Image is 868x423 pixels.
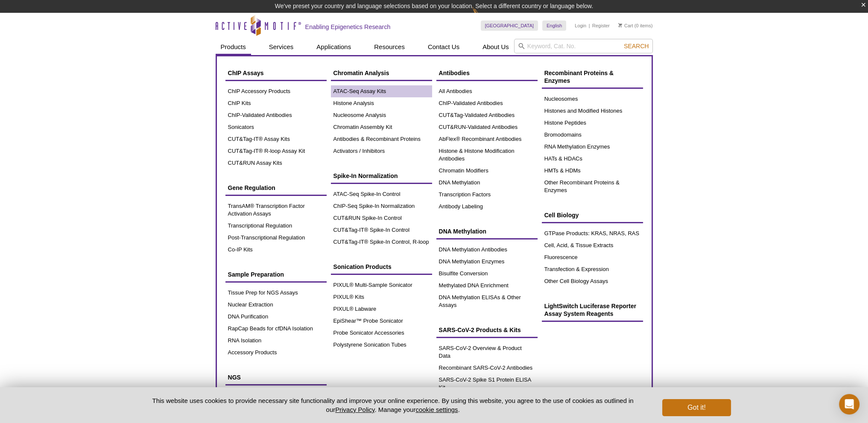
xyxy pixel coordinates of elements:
[436,177,538,189] a: DNA Methylation
[618,23,622,27] img: Your Cart
[477,39,514,55] a: About Us
[514,39,653,53] input: Keyword, Cat. No.
[331,339,432,351] a: Polystyrene Sonication Tubes
[225,65,327,81] a: ChIP Assays
[542,239,643,251] a: Cell, Acid, & Tissue Extracts
[415,406,458,413] button: cookie settings
[575,23,586,29] a: Login
[225,85,327,97] a: ChIP Accessory Products
[618,23,633,29] a: Cart
[137,396,649,414] p: This website uses cookies to provide necessary site functionality and improve your online experie...
[436,292,538,311] a: DNA Methylation ELISAs & Other Assays
[331,291,432,303] a: PIXUL® Kits
[333,263,392,270] span: Sonication Products
[436,165,538,177] a: Chromatin Modifiers
[331,315,432,327] a: EpiShear™ Probe Sonicator
[542,141,643,153] a: RNA Methylation Enzymes
[225,145,327,157] a: CUT&Tag-IT® R-loop Assay Kit
[436,109,538,121] a: CUT&Tag-Validated Antibodies
[225,287,327,299] a: Tissue Prep for NGS Assays
[423,39,465,55] a: Contact Us
[331,85,432,97] a: ATAC-Seq Assay Kits
[436,121,538,133] a: CUT&RUN-Validated Antibodies
[228,374,241,381] span: NGS
[331,200,432,212] a: ChIP-Seq Spike-In Normalization
[331,224,432,236] a: CUT&Tag-IT® Spike-In Control
[216,39,251,55] a: Products
[331,303,432,315] a: PIXUL® Labware
[542,177,643,196] a: Other Recombinant Proteins & Enzymes
[331,109,432,121] a: Nucleosome Analysis
[331,212,432,224] a: CUT&RUN Spike-In Control
[589,20,590,31] li: |
[436,362,538,374] a: Recombinant SARS-CoV-2 Antibodies
[544,212,579,219] span: Cell Biology
[542,298,643,322] a: LightSwitch Luciferase Reporter Assay System Reagents
[542,117,643,129] a: Histone Peptides
[225,200,327,220] a: TransAM® Transcription Factor Activation Assays
[542,228,643,239] a: GTPase Products: KRAS, NRAS, RAS
[225,311,327,323] a: DNA Purification
[436,189,538,201] a: Transcription Factors
[225,121,327,133] a: Sonicators
[439,70,470,76] span: Antibodies
[542,93,643,105] a: Nucleosomes
[436,201,538,213] a: Antibody Labeling
[331,259,432,275] a: Sonication Products
[225,133,327,145] a: CUT&Tag-IT® Assay Kits
[839,394,859,414] div: Open Intercom Messenger
[542,207,643,223] a: Cell Biology
[333,172,398,179] span: Spike-In Normalization
[225,244,327,256] a: Co-IP Kits
[542,129,643,141] a: Bromodomains
[331,65,432,81] a: Chromatin Analysis
[436,85,538,97] a: All Antibodies
[225,157,327,169] a: CUT&RUN Assay Kits
[436,223,538,239] a: DNA Methylation
[542,105,643,117] a: Histones and Modified Histones
[225,323,327,335] a: RapCap Beads for cfDNA Isolation
[436,256,538,268] a: DNA Methylation Enzymes
[662,399,731,416] button: Got it!
[542,65,643,89] a: Recombinant Proteins & Enzymes
[542,165,643,177] a: HMTs & HDMs
[436,268,538,280] a: Bisulfite Conversion
[228,271,284,278] span: Sample Preparation
[331,97,432,109] a: Histone Analysis
[331,121,432,133] a: Chromatin Assembly Kit
[369,39,410,55] a: Resources
[331,133,432,145] a: Antibodies & Recombinant Proteins
[225,180,327,196] a: Gene Regulation
[225,220,327,232] a: Transcriptional Regulation
[225,266,327,283] a: Sample Preparation
[225,97,327,109] a: ChIP Kits
[311,39,356,55] a: Applications
[436,342,538,362] a: SARS-CoV-2 Overview & Product Data
[436,97,538,109] a: ChIP-Validated Antibodies
[542,251,643,263] a: Fluorescence
[436,374,538,394] a: SARS-CoV-2 Spike S1 Protein ELISA Kit
[542,263,643,275] a: Transfection & Expression
[225,232,327,244] a: Post-Transcriptional Regulation
[544,303,636,317] span: LightSwitch Luciferase Reporter Assay System Reagents
[264,39,299,55] a: Services
[436,322,538,338] a: SARS-CoV-2 Products & Kits
[228,70,264,76] span: ChIP Assays
[331,279,432,291] a: PIXUL® Multi-Sample Sonicator
[472,6,495,26] img: Change Here
[542,20,566,31] a: English
[618,20,653,31] li: (0 items)
[225,347,327,359] a: Accessory Products
[592,23,610,29] a: Register
[331,327,432,339] a: Probe Sonicator Accessories
[331,145,432,157] a: Activators / Inhibitors
[331,236,432,248] a: CUT&Tag-IT® Spike-In Control, R-loop
[333,70,389,76] span: Chromatin Analysis
[436,65,538,81] a: Antibodies
[436,145,538,165] a: Histone & Histone Modification Antibodies
[542,153,643,165] a: HATs & HDACs
[225,369,327,385] a: NGS
[439,327,521,333] span: SARS-CoV-2 Products & Kits
[436,280,538,292] a: Methylated DNA Enrichment
[544,70,614,84] span: Recombinant Proteins & Enzymes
